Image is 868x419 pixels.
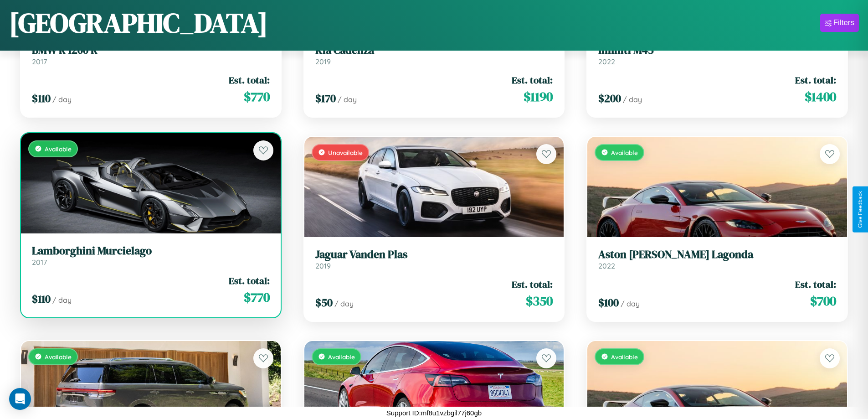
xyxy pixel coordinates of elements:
span: Unavailable [328,149,363,156]
span: $ 770 [244,88,270,106]
div: Give Feedback [857,191,863,228]
span: Est. total: [229,274,270,287]
h3: Jaguar Vanden Plas [315,248,553,261]
span: 2017 [32,57,47,66]
a: Jaguar Vanden Plas2019 [315,248,553,270]
span: $ 100 [598,295,619,310]
p: Support ID: mf8u1vzbgil77j60gb [386,407,482,419]
span: Available [611,149,638,156]
span: 2022 [598,57,615,66]
span: 2019 [315,261,331,270]
span: $ 350 [526,292,553,310]
span: 2022 [598,261,615,270]
span: / day [338,95,357,104]
h3: Aston [PERSON_NAME] Lagonda [598,248,836,261]
div: Open Intercom Messenger [9,388,31,410]
h3: Lamborghini Murcielago [32,244,270,258]
h3: Infiniti M45 [598,44,836,57]
span: $ 50 [315,295,333,310]
span: $ 110 [32,291,51,306]
span: Est. total: [512,278,553,291]
span: $ 110 [32,91,51,106]
span: Est. total: [795,73,836,87]
span: $ 1400 [805,88,836,106]
div: Filters [833,18,854,27]
span: 2019 [315,57,331,66]
button: Filters [820,14,859,32]
a: Kia Cadenza2019 [315,44,553,66]
span: Est. total: [229,73,270,87]
h1: [GEOGRAPHIC_DATA] [9,4,268,41]
a: Lamborghini Murcielago2017 [32,244,270,267]
a: Aston [PERSON_NAME] Lagonda2022 [598,248,836,270]
span: / day [334,299,354,308]
h3: BMW R 1200 R [32,44,270,57]
a: Infiniti M452022 [598,44,836,66]
span: Available [45,353,72,361]
span: / day [52,95,72,104]
span: $ 200 [598,91,621,106]
span: $ 700 [810,292,836,310]
span: Available [328,353,355,361]
h3: Kia Cadenza [315,44,553,57]
span: Est. total: [512,73,553,87]
span: Est. total: [795,278,836,291]
a: BMW R 1200 R2017 [32,44,270,66]
span: 2017 [32,258,47,267]
span: Available [45,145,72,153]
span: / day [623,95,642,104]
span: $ 770 [244,288,270,306]
span: $ 170 [315,91,336,106]
span: / day [621,299,640,308]
span: $ 1190 [524,88,553,106]
span: / day [52,295,72,305]
span: Available [611,353,638,361]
